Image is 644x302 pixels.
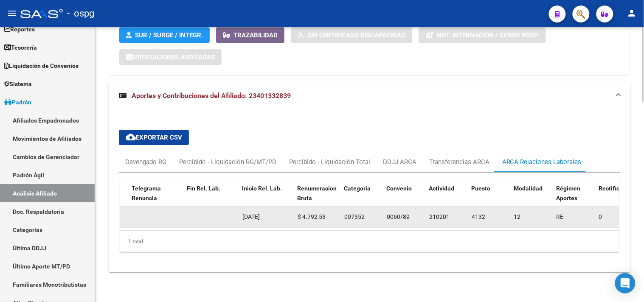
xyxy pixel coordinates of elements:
span: Inicio Rel. Lab. [242,185,282,192]
span: Categoria [344,185,371,192]
div: Aportes y Contribuciones del Afiliado: 23401332839 [109,109,630,272]
span: Puesto [471,185,490,192]
datatable-header-cell: Fin Rel. Lab. [183,179,239,217]
datatable-header-cell: Telegrama Renuncia [128,179,183,217]
button: Exportar CSV [119,130,189,145]
mat-icon: cloud_download [126,132,136,142]
span: SUR / SURGE / INTEGR. [135,31,203,39]
mat-icon: person [627,8,637,18]
div: Transferencias ARCA [429,157,489,167]
button: Not. Internacion / Censo Hosp. [419,27,546,43]
span: Fin Rel. Lab. [187,185,220,192]
button: Trazabilidad [216,27,284,43]
datatable-header-cell: Modalidad [510,179,553,217]
datatable-header-cell: Actividad [425,179,468,217]
button: Sin Certificado Discapacidad [291,27,412,43]
span: 12 [514,213,521,220]
span: 0 [599,213,602,220]
span: Sistema [4,79,32,89]
datatable-header-cell: Convenio [383,179,425,217]
span: Tesorería [4,43,37,52]
span: Liquidación de Convenios [4,61,79,70]
button: SUR / SURGE / INTEGR. [119,27,210,43]
div: ARCA Relaciones Laborales [502,157,582,167]
span: Convenio [386,185,412,192]
span: Reportes [4,25,35,34]
div: Open Intercom Messenger [615,273,636,294]
span: Padrón [4,98,31,107]
span: 210201 [429,213,450,220]
span: Prestaciones Auditadas [133,53,215,61]
span: Renumeracion Bruta [297,185,337,201]
datatable-header-cell: Régimen Aportes [553,179,595,217]
span: Aportes y Contribuciones del Afiliado: 23401332839 [132,92,291,100]
div: DDJJ ARCA [383,157,416,167]
div: Devengado RG [125,157,166,167]
span: [DATE] [242,213,260,220]
mat-expansion-panel-header: Aportes y Contribuciones del Afiliado: 23401332839 [109,82,630,109]
span: Trazabilidad [233,31,278,39]
span: 007352 [344,213,365,220]
datatable-header-cell: Rectificación [595,179,638,217]
div: 1 total [120,231,619,252]
button: Prestaciones Auditadas [119,49,222,65]
datatable-header-cell: Renumeracion Bruta [294,179,340,217]
datatable-header-cell: Categoria [340,179,383,217]
div: Percibido - Liquidación Total [289,157,370,167]
span: 4132 [472,213,485,220]
mat-icon: menu [7,8,17,18]
span: Modalidad [514,185,543,192]
span: Rectificación [599,185,634,192]
datatable-header-cell: Inicio Rel. Lab. [239,179,294,217]
datatable-header-cell: Puesto [468,179,510,217]
div: Percibido - Liquidación RG/MT/PD [179,157,276,167]
span: RE [557,213,564,220]
span: Sin Certificado Discapacidad [307,31,405,39]
span: Not. Internacion / Censo Hosp. [437,31,539,39]
span: Telegrama Renuncia [132,185,161,201]
span: Actividad [429,185,454,192]
span: 0060/89 [387,213,410,220]
span: Exportar CSV [126,134,182,141]
span: - ospg [67,4,94,23]
span: Régimen Aportes [556,185,580,201]
span: $ 4.792,53 [298,213,326,220]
